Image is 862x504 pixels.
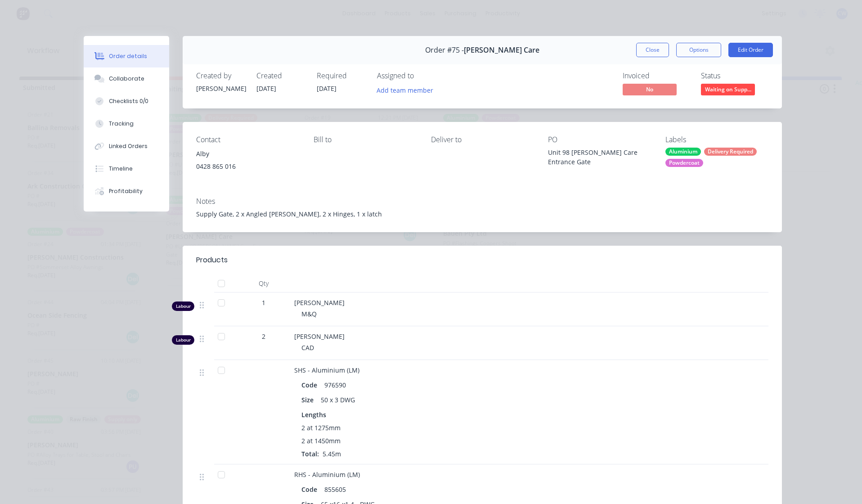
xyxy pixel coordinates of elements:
[109,120,134,128] div: Tracking
[294,298,345,307] span: [PERSON_NAME]
[314,135,417,144] div: Bill to
[84,180,169,202] button: Profitability
[701,84,755,95] span: Waiting on Supp...
[294,332,345,341] span: [PERSON_NAME]
[321,483,350,496] div: 855605
[377,84,438,96] button: Add team member
[301,423,341,432] span: 2 at 1275mm
[262,332,265,341] span: 2
[704,148,757,156] div: Delivery Required
[301,436,341,445] span: 2 at 1450mm
[301,343,314,352] span: CAD
[256,84,276,93] span: [DATE]
[665,135,768,144] div: Labels
[377,72,467,80] div: Assigned to
[294,366,359,374] span: SHS - Aluminium (LM)
[84,112,169,135] button: Tracking
[301,393,317,406] div: Size
[701,84,755,97] button: Waiting on Supp...
[196,209,768,219] div: Supply Gate, 2 x Angled [PERSON_NAME], 2 x Hinges, 1 x latch
[109,165,133,173] div: Timeline
[321,378,350,391] div: 976590
[701,72,768,80] div: Status
[84,157,169,180] button: Timeline
[84,67,169,90] button: Collaborate
[676,43,721,57] button: Options
[301,410,326,419] span: Lengths
[301,450,319,458] span: Total:
[109,142,148,150] div: Linked Orders
[301,483,321,496] div: Code
[196,160,299,173] div: 0428 865 016
[109,187,143,195] div: Profitability
[84,45,169,67] button: Order details
[196,197,768,206] div: Notes
[196,84,246,93] div: [PERSON_NAME]
[665,159,703,167] div: Powdercoat
[196,148,299,160] div: Alby
[237,274,291,292] div: Qty
[196,135,299,144] div: Contact
[196,255,228,265] div: Products
[372,84,438,96] button: Add team member
[636,43,669,57] button: Close
[665,148,701,156] div: Aluminium
[172,301,194,311] div: Labour
[196,148,299,176] div: Alby0428 865 016
[301,378,321,391] div: Code
[84,135,169,157] button: Linked Orders
[109,75,144,83] div: Collaborate
[317,393,359,406] div: 50 x 3 DWG
[464,46,539,54] span: [PERSON_NAME] Care
[109,52,147,60] div: Order details
[301,310,317,318] span: M&Q
[623,84,677,95] span: No
[317,72,366,80] div: Required
[431,135,534,144] div: Deliver to
[548,135,651,144] div: PO
[319,450,345,458] span: 5.45m
[84,90,169,112] button: Checklists 0/0
[172,335,194,345] div: Labour
[262,298,265,307] span: 1
[548,148,651,166] div: Unit 98 [PERSON_NAME] Care Entrance Gate
[256,72,306,80] div: Created
[294,470,360,479] span: RHS - Aluminium (LM)
[728,43,773,57] button: Edit Order
[196,72,246,80] div: Created by
[109,97,148,105] div: Checklists 0/0
[425,46,464,54] span: Order #75 -
[623,72,690,80] div: Invoiced
[317,84,337,93] span: [DATE]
